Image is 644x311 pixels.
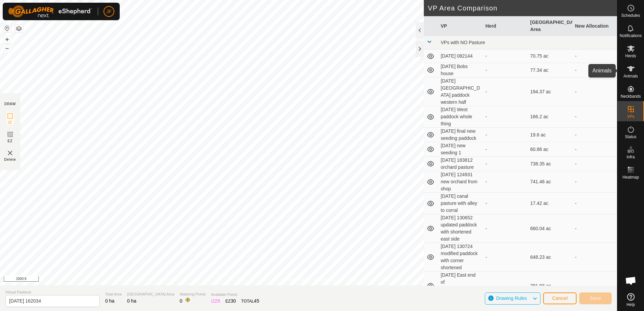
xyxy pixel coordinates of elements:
[625,135,636,139] span: Status
[572,193,617,214] td: -
[215,298,220,304] span: 29
[528,214,573,243] td: 660.04 ac
[438,106,483,128] td: [DATE] West paddock whole thing
[528,16,573,36] th: [GEOGRAPHIC_DATA] Area
[617,290,644,309] a: Help
[438,16,483,36] th: VP
[127,291,174,297] span: [GEOGRAPHIC_DATA] Area
[543,292,577,304] button: Cancel
[528,77,573,106] td: 194.37 ac
[438,77,483,106] td: [DATE] [GEOGRAPHIC_DATA] paddock western half
[572,16,617,36] th: New Allocation
[8,5,92,18] img: Gallagher Logo
[627,115,634,119] span: VPs
[4,157,16,162] span: Delete
[483,16,528,36] th: Herd
[621,13,640,18] span: Schedules
[3,35,11,43] button: +
[620,34,642,38] span: Notifications
[211,292,259,298] span: Available Points
[486,160,525,167] div: -
[438,171,483,193] td: [DATE] 124931 new orchard from shop
[486,146,525,153] div: -
[572,142,617,157] td: -
[625,54,636,58] span: Herds
[528,243,573,272] td: 648.23 ac
[590,296,601,301] span: Save
[438,193,483,214] td: [DATE] canal pasture with alley to corral
[105,291,122,297] span: Total Area
[626,303,635,307] span: Help
[486,113,525,120] div: -
[438,63,483,77] td: [DATE] Bobs house
[626,155,635,159] span: Infra
[572,157,617,171] td: -
[621,271,641,291] div: Open chat
[486,53,525,60] div: -
[572,243,617,272] td: -
[254,298,259,304] span: 45
[226,298,236,305] div: EZ
[620,94,641,98] span: Neckbands
[572,272,617,300] td: -
[572,214,617,243] td: -
[528,63,573,77] td: 77.34 ac
[486,131,525,138] div: -
[127,298,136,304] span: 0 ha
[528,193,573,214] td: 17.42 ac
[5,289,100,295] span: Virtual Paddock
[486,67,525,74] div: -
[8,120,12,125] span: IZ
[438,142,483,157] td: [DATE] new seeding 1
[438,50,483,63] td: [DATE] 082144
[486,254,525,261] div: -
[486,225,525,232] div: -
[486,282,525,289] div: -
[552,296,568,301] span: Cancel
[623,74,638,78] span: Animals
[3,24,11,32] button: Reset Map
[486,178,525,185] div: -
[572,50,617,63] td: -
[528,272,573,300] td: 291.93 ac
[486,88,525,95] div: -
[231,298,236,304] span: 30
[241,298,259,305] div: TOTAL
[8,138,13,144] span: EZ
[622,175,639,179] span: Heatmap
[315,277,335,283] a: Contact Us
[106,8,112,15] span: JF
[579,292,612,304] button: Save
[572,63,617,77] td: -
[572,77,617,106] td: -
[438,243,483,272] td: [DATE] 130724 modified paddock with corner shortened
[528,157,573,171] td: 738.35 ac
[496,296,527,301] span: Drawing Rules
[211,298,220,305] div: IZ
[486,200,525,207] div: -
[180,291,206,297] span: Watering Points
[105,298,114,304] span: 0 ha
[15,25,23,33] button: Map Layers
[441,40,485,45] span: VPs with NO Pasture
[428,4,617,12] h2: VP Area Comparison
[528,142,573,157] td: 60.86 ac
[528,106,573,128] td: 166.2 ac
[438,157,483,171] td: [DATE] 183812 orchard pasture
[282,277,307,283] a: Privacy Policy
[438,128,483,142] td: [DATE] final new seeding paddock
[438,272,483,300] td: [DATE] East end of [GEOGRAPHIC_DATA]
[3,44,11,52] button: –
[528,50,573,63] td: 70.75 ac
[438,214,483,243] td: [DATE] 130652 updated paddock with shortened east side
[528,171,573,193] td: 741.46 ac
[572,171,617,193] td: -
[6,149,14,157] img: VP
[572,106,617,128] td: -
[528,128,573,142] td: 19.6 ac
[180,298,182,304] span: 0
[572,128,617,142] td: -
[4,101,16,106] div: DRAW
